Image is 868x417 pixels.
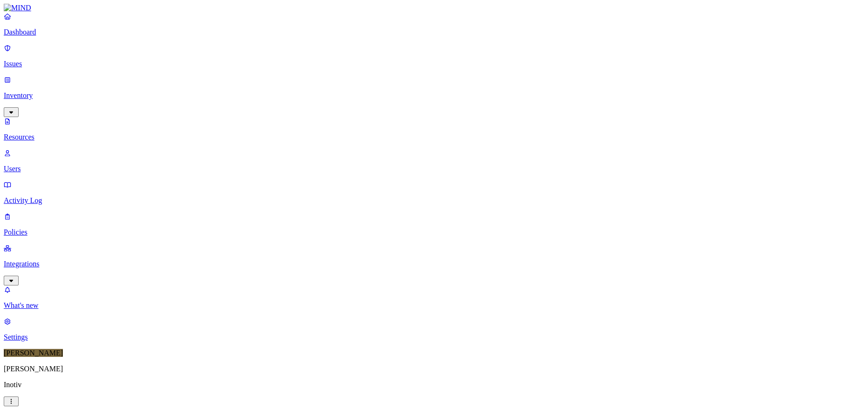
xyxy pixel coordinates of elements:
[4,4,31,12] img: MIND
[4,4,864,12] a: MIND
[4,165,864,173] p: Users
[4,365,864,373] p: [PERSON_NAME]
[4,117,864,141] a: Resources
[4,212,864,236] a: Policies
[4,349,63,357] span: [PERSON_NAME]
[4,44,864,68] a: Issues
[4,260,864,268] p: Integrations
[4,381,864,389] p: Inotiv
[4,60,864,68] p: Issues
[4,333,864,341] p: Settings
[4,301,864,310] p: What's new
[4,196,864,205] p: Activity Log
[4,149,864,173] a: Users
[4,28,864,36] p: Dashboard
[4,76,864,116] a: Inventory
[4,133,864,141] p: Resources
[4,285,864,310] a: What's new
[4,228,864,236] p: Policies
[4,181,864,205] a: Activity Log
[4,91,864,100] p: Inventory
[4,317,864,341] a: Settings
[4,244,864,284] a: Integrations
[4,12,864,36] a: Dashboard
